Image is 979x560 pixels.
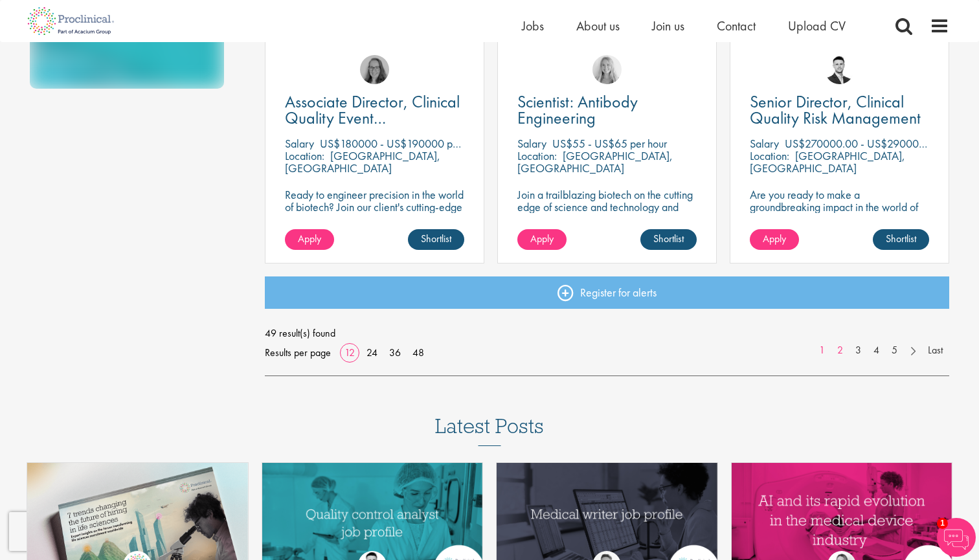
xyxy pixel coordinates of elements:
p: Join a trailblazing biotech on the cutting edge of science and technology and make a change in th... [517,188,697,238]
a: Apply [750,229,799,250]
span: Associate Director, Clinical Quality Event Management (GCP) [285,91,460,145]
a: 4 [867,343,886,358]
img: Shannon Briggs [592,55,622,84]
a: 2 [831,343,850,358]
span: Apply [530,232,554,245]
p: [GEOGRAPHIC_DATA], [GEOGRAPHIC_DATA] [517,148,673,175]
img: Chatbot [937,518,976,557]
a: 1 [813,343,831,358]
a: Jobs [522,17,544,34]
img: Joshua Godden [825,55,854,84]
span: Scientist: Antibody Engineering [517,91,638,129]
a: Shortlist [640,229,697,250]
a: Contact [717,17,756,34]
span: Salary [517,136,546,151]
p: [GEOGRAPHIC_DATA], [GEOGRAPHIC_DATA] [285,148,440,175]
a: Join us [652,17,684,34]
span: Location: [285,148,324,163]
span: Results per page [265,343,331,363]
a: 5 [885,343,904,358]
p: US$55 - US$65 per hour [552,136,667,151]
h3: Latest Posts [435,415,544,446]
a: 48 [408,346,429,359]
a: Register for alerts [265,276,950,309]
span: Apply [298,232,321,245]
a: About us [576,17,620,34]
a: 12 [340,346,359,359]
span: Location: [517,148,557,163]
span: 1 [937,518,948,529]
a: Last [921,343,949,358]
span: 49 result(s) found [265,324,950,343]
span: Salary [750,136,779,151]
p: Are you ready to make a groundbreaking impact in the world of biotechnology? Join a growing compa... [750,188,929,250]
p: Ready to engineer precision in the world of biotech? Join our client's cutting-edge team and play... [285,188,464,250]
span: Apply [763,232,786,245]
a: Associate Director, Clinical Quality Event Management (GCP) [285,94,464,126]
img: Ingrid Aymes [360,55,389,84]
span: Salary [285,136,314,151]
a: Senior Director, Clinical Quality Risk Management [750,94,929,126]
span: Senior Director, Clinical Quality Risk Management [750,91,921,129]
iframe: reCAPTCHA [9,512,175,551]
a: 24 [362,346,382,359]
p: US$180000 - US$190000 per annum [320,136,493,151]
a: Scientist: Antibody Engineering [517,94,697,126]
a: 36 [385,346,405,359]
a: Shortlist [408,229,464,250]
span: Location: [750,148,789,163]
a: Shortlist [873,229,929,250]
a: Apply [285,229,334,250]
a: Upload CV [788,17,846,34]
a: Apply [517,229,567,250]
a: 3 [849,343,868,358]
p: [GEOGRAPHIC_DATA], [GEOGRAPHIC_DATA] [750,148,905,175]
